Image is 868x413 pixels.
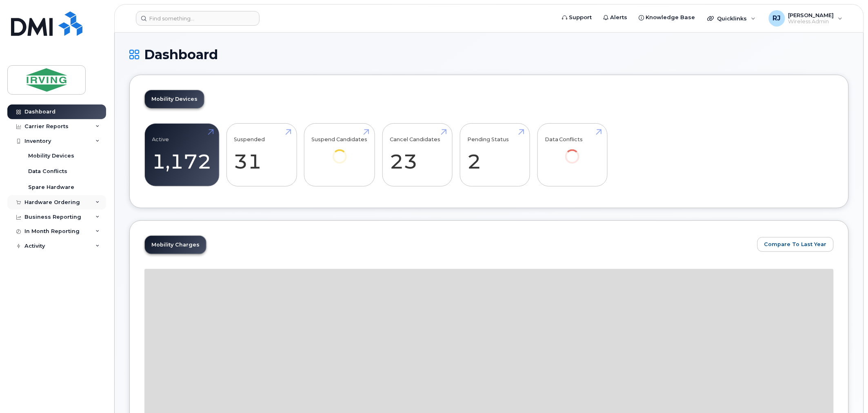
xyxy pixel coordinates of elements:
[145,236,206,254] a: Mobility Charges
[129,47,849,62] h1: Dashboard
[467,128,522,182] a: Pending Status 2
[152,128,212,182] a: Active 1,172
[764,240,827,248] span: Compare To Last Year
[390,128,445,182] a: Cancel Candidates 23
[545,128,600,175] a: Data Conflicts
[757,237,834,252] button: Compare To Last Year
[312,128,368,175] a: Suspend Candidates
[145,90,204,108] a: Mobility Devices
[234,128,289,182] a: Suspended 31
